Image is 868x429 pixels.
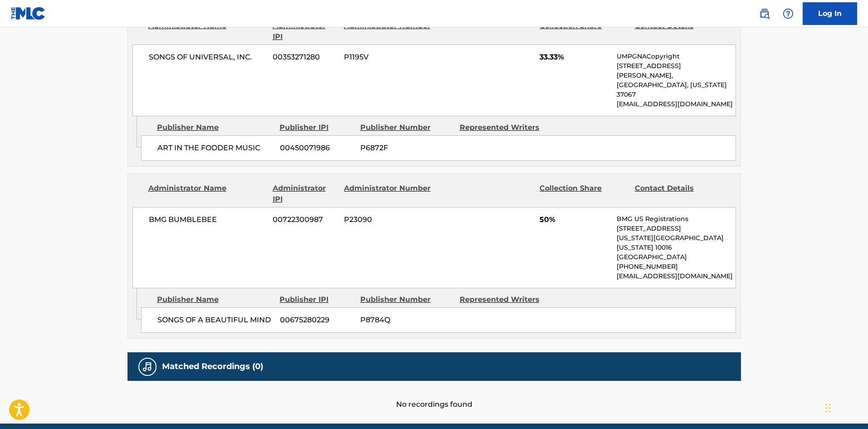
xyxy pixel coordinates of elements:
[755,5,774,23] a: Public Search
[617,252,735,262] p: [GEOGRAPHIC_DATA]
[360,143,453,153] span: P6872F
[635,183,723,205] div: Contact Details
[162,361,263,372] h5: Matched Recordings (0)
[344,214,432,225] span: P23090
[148,183,266,205] div: Administrator Name
[280,294,353,305] div: Publisher IPI
[344,52,432,63] span: P1195V
[539,52,610,63] span: 33.33%
[273,20,337,42] div: Administrator IPI
[825,394,831,422] div: Arrastar
[460,294,552,305] div: Represented Writers
[617,61,735,80] p: [STREET_ADDRESS][PERSON_NAME],
[617,233,735,252] p: [US_STATE][GEOGRAPHIC_DATA][US_STATE] 10016
[617,80,735,99] p: [GEOGRAPHIC_DATA], [US_STATE] 37067
[617,262,735,271] p: [PHONE_NUMBER]
[157,122,273,133] div: Publisher Name
[823,385,868,429] div: Widget de chat
[273,214,337,225] span: 00722300987
[617,271,735,281] p: [EMAIL_ADDRESS][DOMAIN_NAME]
[759,8,770,19] img: search
[344,183,432,205] div: Administrator Number
[617,224,735,233] p: [STREET_ADDRESS]
[360,122,453,133] div: Publisher Number
[539,20,628,42] div: Collection Share
[360,315,453,325] span: P8784Q
[273,52,337,63] span: 00353271280
[280,315,353,325] span: 00675280229
[148,20,266,42] div: Administrator Name
[280,143,353,153] span: 00450071986
[157,294,273,305] div: Publisher Name
[823,385,868,429] iframe: Chat Widget
[803,2,857,25] a: Log In
[273,183,337,205] div: Administrator IPI
[149,52,266,63] span: SONGS OF UNIVERSAL, INC.
[460,122,552,133] div: Represented Writers
[157,143,273,153] span: ART IN THE FODDER MUSIC
[783,8,794,19] img: help
[157,315,273,325] span: SONGS OF A BEAUTIFUL MIND
[617,99,735,109] p: [EMAIL_ADDRESS][DOMAIN_NAME]
[149,214,266,225] span: BMG BUMBLEBEE
[539,214,610,225] span: 50%
[280,122,353,133] div: Publisher IPI
[617,214,735,224] p: BMG US Registrations
[617,52,735,61] p: UMPGNACopyright
[779,5,797,23] div: Help
[128,381,741,410] div: No recordings found
[142,361,153,372] img: Matched Recordings
[344,20,432,42] div: Administrator Number
[539,183,628,205] div: Collection Share
[635,20,723,42] div: Contact Details
[360,294,453,305] div: Publisher Number
[11,7,46,20] img: MLC Logo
